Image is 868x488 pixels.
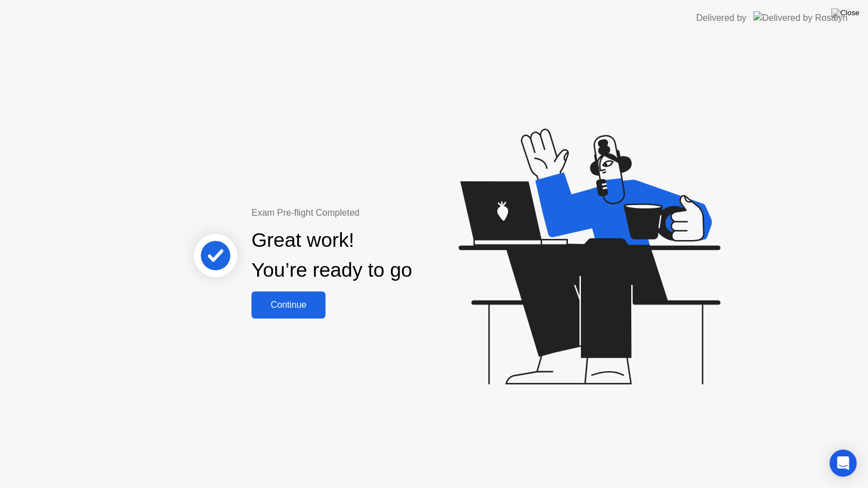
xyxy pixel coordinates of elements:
[255,300,322,310] div: Continue
[251,291,325,319] button: Continue
[696,11,747,25] div: Delivered by
[830,450,857,477] div: Open Intercom Messenger
[753,11,848,24] img: Delivered by Rosalyn
[251,206,485,220] div: Exam Pre-flight Completed
[831,8,860,18] img: Close
[251,225,412,285] div: Great work! You’re ready to go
